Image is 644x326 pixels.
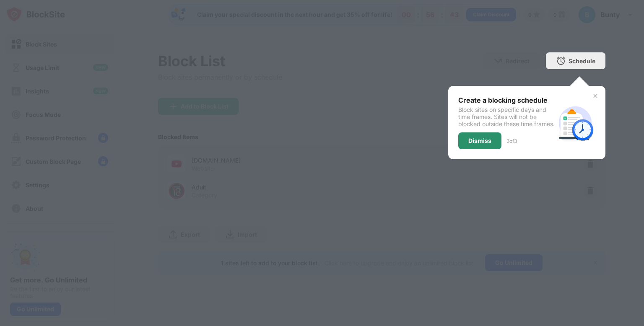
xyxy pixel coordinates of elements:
[458,96,555,104] div: Create a blocking schedule
[506,138,517,144] div: 3 of 3
[592,93,599,99] img: x-button.svg
[569,57,595,65] div: Schedule
[468,137,491,144] div: Dismiss
[458,106,555,127] div: Block sites on specific days and time frames. Sites will not be blocked outside these time frames.
[555,103,595,143] img: schedule.svg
